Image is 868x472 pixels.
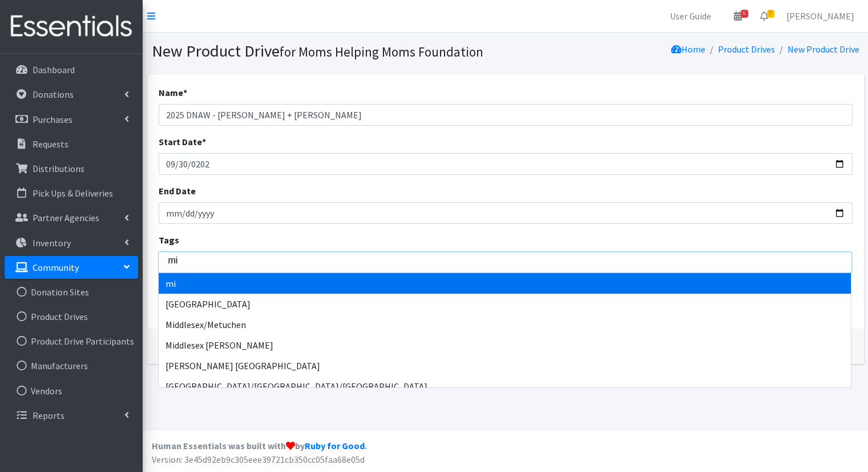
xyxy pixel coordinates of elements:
p: Partner Agencies [33,212,99,223]
span: Version: 3e45d92eb9c305eee39721cb350cc05faa68e05d [152,454,365,465]
a: Inventory [5,231,138,254]
label: Name [159,86,187,99]
li: [PERSON_NAME] [GEOGRAPHIC_DATA] [159,355,851,376]
a: Requests [5,133,138,155]
input: Add a tag [168,255,858,266]
p: Reports [33,410,64,421]
label: End Date [159,184,196,198]
label: Tags [159,233,179,247]
small: for Moms Helping Moms Foundation [280,43,483,60]
a: Donation Sites [5,281,138,303]
a: 5 [751,5,777,27]
abbr: required [183,87,187,98]
p: Requests [33,138,68,150]
p: Purchases [33,114,72,125]
p: Pick Ups & Deliveries [33,187,113,199]
label: Start Date [159,135,206,149]
a: 6 [725,5,751,27]
a: Reports [5,404,138,427]
a: Dashboard [5,58,138,81]
li: [GEOGRAPHIC_DATA]/[GEOGRAPHIC_DATA]/[GEOGRAPHIC_DATA] [159,376,851,397]
p: Distributions [33,163,84,174]
p: Dashboard [33,64,75,75]
a: Ruby for Good [305,440,365,451]
a: Product Drives [5,305,138,328]
li: mi [159,273,851,294]
a: Purchases [5,108,138,131]
a: Vendors [5,379,138,402]
span: 5 [767,10,774,18]
span: 6 [741,10,748,18]
a: Pick Ups & Deliveries [5,182,138,205]
p: Donations [33,89,74,100]
a: Donations [5,83,138,106]
abbr: required [202,136,206,147]
a: Distributions [5,157,138,180]
a: [PERSON_NAME] [777,5,863,27]
p: Community [33,262,79,273]
a: Community [5,256,138,279]
li: [GEOGRAPHIC_DATA] [159,294,851,314]
li: Middlesex [PERSON_NAME] [159,335,851,355]
h1: New Product Drive [152,41,502,61]
a: New Product Drive [788,43,859,55]
a: Home [671,43,705,55]
a: Manufacturers [5,354,138,377]
strong: Human Essentials was built with by . [152,440,367,451]
a: Product Drives [718,43,775,55]
a: User Guide [661,5,720,27]
a: Product Drive Participants [5,330,138,353]
li: Middlesex/Metuchen [159,314,851,335]
p: Inventory [33,237,71,249]
img: HumanEssentials [5,7,138,46]
a: Partner Agencies [5,206,138,229]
